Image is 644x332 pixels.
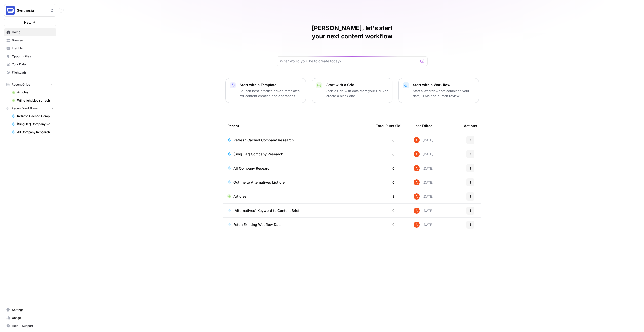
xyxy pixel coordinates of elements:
[12,82,30,87] span: Recent Grids
[233,222,282,227] span: Fetch Existing Webflow Data
[227,119,368,133] div: Recent
[24,20,31,25] span: New
[12,324,54,328] span: Help + Support
[4,28,56,36] a: Home
[4,81,56,88] button: Recent Grids
[12,38,54,43] span: Browse
[414,193,420,200] img: cje7zb9ux0f2nqyv5qqgv3u0jxek
[414,165,433,171] div: [DATE]
[4,19,56,26] button: New
[4,69,56,77] a: Flightpath
[4,306,56,314] a: Settings
[277,24,428,40] h1: [PERSON_NAME], let's start your next content workflow
[376,180,406,185] div: 0
[227,152,368,157] a: [Singular] Company Research
[376,222,406,227] div: 0
[4,322,56,330] button: Help + Support
[233,152,283,157] span: [Singular] Company Research
[227,222,368,227] a: Fetch Existing Webflow Data
[17,130,54,135] span: All Company Research
[326,88,388,98] p: Start a Grid with data from your CMS or create a blank one
[227,180,368,185] a: Outline to Alternatives Listicle
[376,119,402,133] div: Total Runs (7d)
[12,316,54,320] span: Usage
[227,194,368,199] a: Articles
[9,120,56,128] a: [Singular] Company Research
[9,128,56,136] a: All Company Research
[414,165,420,171] img: cje7zb9ux0f2nqyv5qqgv3u0jxek
[398,78,479,103] button: Start with a WorkflowStart a Workflow that combines your data, LLMs and human review
[414,193,433,200] div: [DATE]
[4,36,56,44] a: Browse
[312,78,392,103] button: Start with a GridStart a Grid with data from your CMS or create a blank one
[227,208,368,213] a: [Alternatives] Keyword to Content Brief
[233,194,247,199] span: Articles
[414,137,433,143] div: [DATE]
[413,88,475,98] p: Start a Workflow that combines your data, LLMs and human review
[4,314,56,322] a: Usage
[414,137,420,143] img: cje7zb9ux0f2nqyv5qqgv3u0jxek
[9,96,56,105] a: Will's light blog refresh
[17,98,54,103] span: Will's light blog refresh
[414,208,420,214] img: cje7zb9ux0f2nqyv5qqgv3u0jxek
[4,44,56,52] a: Insights
[376,208,406,213] div: 0
[4,4,56,17] button: Workspace: Synthesia
[414,151,433,157] div: [DATE]
[376,152,406,157] div: 0
[414,179,433,185] div: [DATE]
[227,166,368,171] a: All Company Research
[414,222,420,228] img: cje7zb9ux0f2nqyv5qqgv3u0jxek
[233,138,294,143] span: Refresh Cached Company Research
[17,8,47,13] span: Synthesia
[413,82,475,87] p: Start with a Workflow
[233,166,271,171] span: All Company Research
[240,88,302,98] p: Launch best-practice driven templates for content creation and operations
[464,119,477,133] div: Actions
[9,112,56,120] a: Refresh Cached Company Research
[12,308,54,312] span: Settings
[376,194,406,199] div: 3
[227,138,368,143] a: Refresh Cached Company Research
[4,105,56,112] button: Recent Workflows
[233,208,299,213] span: [Alternatives] Keyword to Content Brief
[414,151,420,157] img: cje7zb9ux0f2nqyv5qqgv3u0jxek
[12,54,54,59] span: Opportunities
[414,179,420,185] img: cje7zb9ux0f2nqyv5qqgv3u0jxek
[17,114,54,118] span: Refresh Cached Company Research
[17,122,54,126] span: [Singular] Company Research
[4,60,56,69] a: Your Data
[4,52,56,60] a: Opportunities
[12,30,54,35] span: Home
[326,82,388,87] p: Start with a Grid
[414,222,433,228] div: [DATE]
[233,180,285,185] span: Outline to Alternatives Listicle
[240,82,302,87] p: Start with a Template
[414,208,433,214] div: [DATE]
[12,46,54,51] span: Insights
[12,62,54,67] span: Your Data
[376,166,406,171] div: 0
[414,119,433,133] div: Last Edited
[6,6,15,15] img: Synthesia Logo
[9,88,56,96] a: Articles
[280,59,418,64] input: What would you like to create today?
[17,90,54,95] span: Articles
[376,138,406,143] div: 0
[12,70,54,75] span: Flightpath
[225,78,306,103] button: Start with a TemplateLaunch best-practice driven templates for content creation and operations
[12,106,38,111] span: Recent Workflows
